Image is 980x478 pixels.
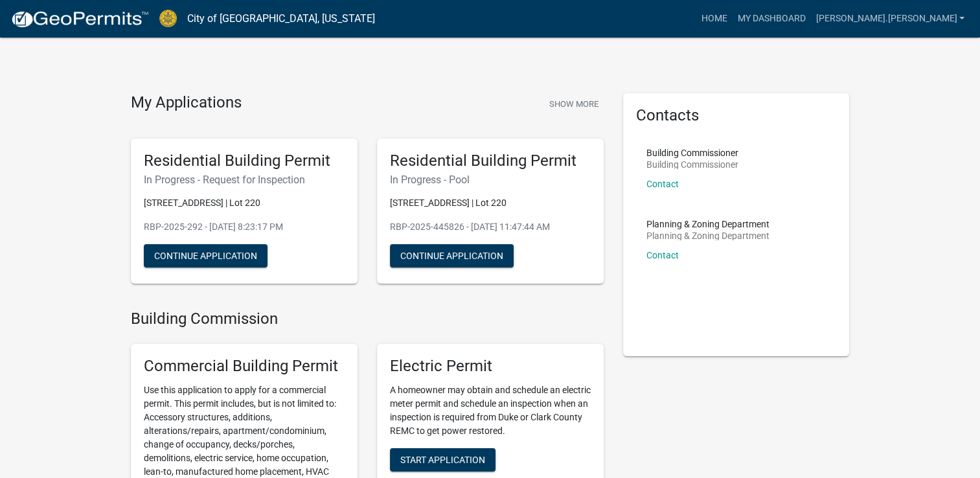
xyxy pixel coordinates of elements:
[390,357,591,376] h5: Electric Permit
[646,220,769,229] p: Planning & Zoning Department
[131,310,604,328] h4: Building Commission
[144,357,345,376] h5: Commercial Building Permit
[646,179,679,189] a: Contact
[187,8,375,30] a: City of [GEOGRAPHIC_DATA], [US_STATE]
[646,160,738,169] p: Building Commissioner
[390,196,591,210] p: [STREET_ADDRESS] | Lot 220
[646,250,679,260] a: Contact
[696,6,732,31] a: Home
[144,174,345,186] h6: In Progress - Request for Inspection
[390,383,591,438] p: A homeowner may obtain and schedule an electric meter permit and schedule an inspection when an i...
[144,152,345,170] h5: Residential Building Permit
[544,93,604,115] button: Show More
[390,174,591,186] h6: In Progress - Pool
[390,220,591,234] p: RBP-2025-445826 - [DATE] 11:47:44 AM
[131,93,242,113] h4: My Applications
[390,448,496,472] button: Start Application
[646,148,738,157] p: Building Commissioner
[390,244,514,267] button: Continue Application
[636,106,837,125] h5: Contacts
[144,196,345,210] p: [STREET_ADDRESS] | Lot 220
[810,6,970,31] a: [PERSON_NAME].[PERSON_NAME]
[159,10,177,27] img: City of Jeffersonville, Indiana
[144,220,345,234] p: RBP-2025-292 - [DATE] 8:23:17 PM
[390,152,591,170] h5: Residential Building Permit
[732,6,810,31] a: My Dashboard
[646,231,769,240] p: Planning & Zoning Department
[400,455,485,465] span: Start Application
[144,244,268,267] button: Continue Application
